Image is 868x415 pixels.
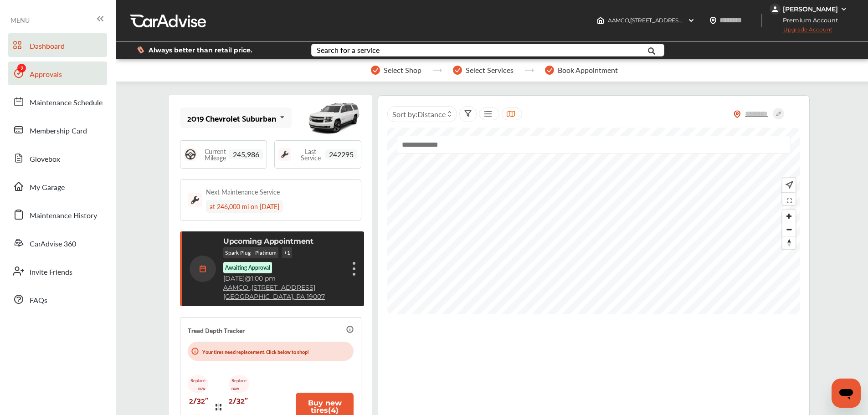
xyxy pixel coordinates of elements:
a: My Garage [8,174,107,198]
a: Approvals [8,61,107,85]
p: Your tires need replacement. Click below to shop! [202,347,308,356]
button: Reset bearing to north [782,236,796,249]
a: AAMCO ,[STREET_ADDRESS] [223,284,315,292]
div: [PERSON_NAME] [783,5,838,13]
a: Maintenance Schedule [8,90,107,113]
img: header-down-arrow.9dd2ce7d.svg [688,17,695,24]
span: @ [245,274,251,282]
span: Approvals [30,69,62,81]
p: Awaiting Approval [225,264,270,272]
p: Replace now [188,375,208,393]
p: + 1 [282,247,292,258]
p: 2/32" [189,393,208,407]
span: Dashboard [30,41,65,52]
img: steering_logo [184,148,197,161]
a: CarAdvise 360 [8,231,107,255]
img: location_vector.a44bc228.svg [709,17,717,24]
a: [GEOGRAPHIC_DATA], PA 19007 [223,293,325,301]
a: Invite Friends [8,259,107,283]
span: Select Shop [384,66,421,74]
img: location_vector_orange.38f05af8.svg [734,110,741,118]
img: stepper-arrow.e24c07c6.svg [432,68,442,72]
div: Search for a service [317,46,380,54]
p: 2/32" [229,393,248,407]
button: Zoom in [782,210,796,223]
span: Premium Account [770,15,845,25]
span: Distance [417,109,446,119]
span: Glovebox [30,154,60,165]
a: FAQs [8,287,107,311]
img: dollor_label_vector.a70140d1.svg [137,46,144,54]
iframe: Button to launch messaging window [832,379,861,408]
span: AAMCO , [STREET_ADDRESS] [GEOGRAPHIC_DATA] , PA 19007 [608,17,768,24]
p: Upcoming Appointment [223,237,313,246]
img: WGsFRI8htEPBVLJbROoPRyZpYNWhNONpIPPETTm6eUC0GeLEiAAAAAElFTkSuQmCC [840,5,847,13]
span: FAQs [30,295,47,307]
span: Upgrade Account [770,26,832,37]
span: Book Appointment [558,66,618,74]
span: Maintenance Schedule [30,97,103,109]
span: Last Service [296,148,325,161]
div: at 246,000 mi on [DATE] [206,200,283,213]
img: header-divider.bc55588e.svg [761,14,762,27]
a: Maintenance History [8,203,107,226]
img: stepper-checkmark.b5569197.svg [545,66,554,75]
span: Invite Friends [30,266,72,278]
img: calendar-icon.35d1de04.svg [190,256,216,282]
img: jVpblrzwTbfkPYzPPzSLxeg0AAAAASUVORK5CYII= [770,4,781,15]
span: Select Services [466,66,514,74]
img: mobile_12976_st0640_046.jpg [307,97,361,138]
button: Zoom out [782,223,796,236]
span: Membership Card [30,125,87,137]
canvas: Map [387,128,800,314]
img: maintenance_logo [188,193,202,207]
div: Next Maintenance Service [206,187,280,196]
p: Replace now [229,375,249,393]
span: Always better than retail price. [149,47,252,53]
span: 245,986 [229,149,263,159]
a: Dashboard [8,33,107,57]
img: header-home-logo.8d720a4f.svg [597,17,604,24]
img: tire_track_logo.b900bcbc.svg [216,403,221,411]
div: 2019 Chevrolet Suburban [187,113,276,123]
img: stepper-checkmark.b5569197.svg [371,66,380,75]
p: Spark Plug - Platinum [223,247,278,258]
span: 242295 [325,149,357,159]
img: maintenance_logo [278,148,291,161]
img: recenter.ce011a49.svg [784,180,793,190]
span: CarAdvise 360 [30,238,76,250]
a: Glovebox [8,146,107,170]
span: Zoom out [782,223,796,236]
span: [DATE] [223,274,245,282]
span: Sort by : [392,109,446,119]
span: Current Mileage [201,148,229,161]
a: Membership Card [8,118,107,142]
img: stepper-arrow.e24c07c6.svg [524,68,534,72]
span: MENU [10,16,30,24]
p: Tread Depth Tracker [188,325,245,335]
img: stepper-checkmark.b5569197.svg [453,66,462,75]
span: My Garage [30,182,65,194]
span: Maintenance History [30,210,97,222]
span: 1:00 pm [251,274,276,282]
